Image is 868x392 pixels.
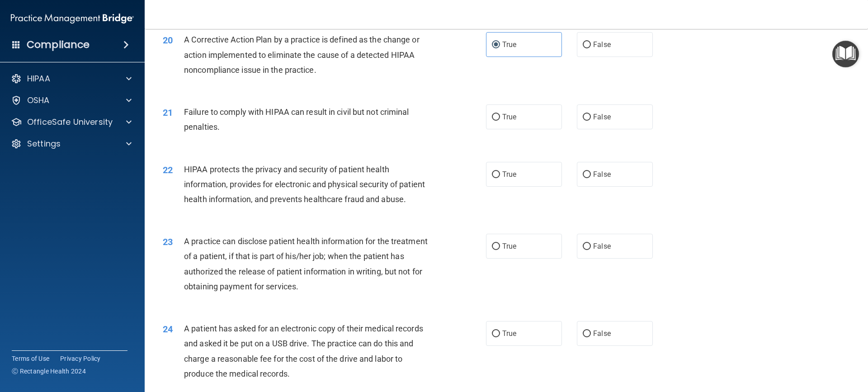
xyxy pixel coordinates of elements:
input: False [583,42,591,48]
input: True [492,171,500,178]
input: True [492,243,500,250]
img: PMB logo [11,9,134,28]
span: A Corrective Action Plan by a practice is defined as the change or action implemented to eliminat... [184,35,420,74]
input: True [492,114,500,121]
p: Settings [27,138,61,149]
span: True [502,242,516,250]
span: True [502,329,516,338]
span: False [593,40,611,49]
span: HIPAA protects the privacy and security of patient health information, provides for electronic an... [184,165,425,204]
span: A practice can disclose patient health information for the treatment of a patient, if that is par... [184,236,428,291]
a: Terms of Use [12,354,49,363]
a: Privacy Policy [60,354,101,363]
span: 22 [163,165,173,175]
span: 20 [163,35,173,46]
h4: Compliance [27,38,90,51]
span: True [502,40,516,49]
p: OfficeSafe University [27,117,113,128]
a: Settings [11,138,132,149]
p: OSHA [27,95,50,106]
span: Ⓒ Rectangle Health 2024 [12,367,86,376]
input: False [583,114,591,121]
input: False [583,331,591,337]
span: A patient has asked for an electronic copy of their medical records and asked it be put on a USB ... [184,324,423,378]
input: True [492,331,500,337]
span: False [593,242,611,250]
a: HIPAA [11,73,132,84]
span: False [593,113,611,121]
span: False [593,329,611,338]
span: 21 [163,107,173,118]
span: True [502,113,516,121]
span: 24 [163,324,173,335]
p: HIPAA [27,73,50,84]
span: 23 [163,236,173,247]
a: OfficeSafe University [11,117,132,128]
span: False [593,170,611,179]
button: Open Resource Center [832,41,859,67]
a: OSHA [11,95,132,106]
input: True [492,42,500,48]
span: True [502,170,516,179]
input: False [583,171,591,178]
iframe: Drift Widget Chat Controller [712,328,857,364]
input: False [583,243,591,250]
span: Failure to comply with HIPAA can result in civil but not criminal penalties. [184,107,409,132]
